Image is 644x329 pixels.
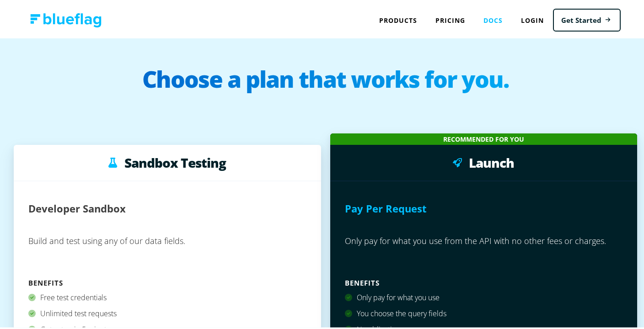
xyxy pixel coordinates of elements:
[474,9,512,28] a: Docs
[330,132,638,143] div: Recommended for you
[469,154,514,168] h3: Launch
[345,194,427,219] h2: Pay Per Request
[28,228,306,274] p: Build and test using any of our data fields.
[28,304,306,320] div: Unlimited test requests
[512,9,553,28] a: Login to Blue Flag application
[345,228,623,274] p: Only pay for what you use from the API with no other fees or charges.
[553,7,621,30] a: Get Started
[30,11,102,26] img: Blue Flag logo
[28,288,306,304] div: Free test credentials
[345,288,623,304] div: Only pay for what you use
[345,304,623,320] div: You choose the query fields
[9,66,642,102] h1: Choose a plan that works for you.
[124,154,226,168] h3: Sandbox Testing
[28,194,126,219] h2: Developer Sandbox
[426,9,474,28] a: Pricing
[370,9,426,28] div: Products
